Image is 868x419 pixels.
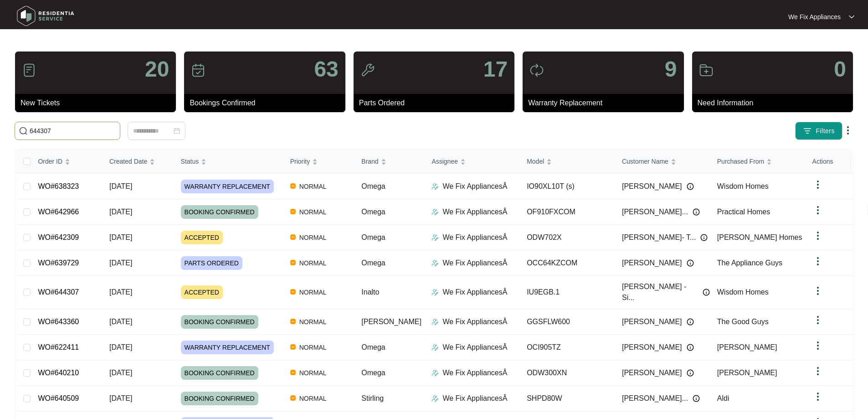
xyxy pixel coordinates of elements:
td: IU9EGB.1 [519,276,615,309]
span: Wisdom Homes [717,182,769,190]
span: [PERSON_NAME] [717,343,777,351]
th: Actions [805,150,853,174]
img: Info icon [703,289,710,296]
span: NORMAL [296,287,330,298]
span: Purchased From [717,156,764,166]
span: Inalto [361,288,379,296]
span: NORMAL [296,258,330,269]
img: Vercel Logo [290,395,296,401]
img: dropdown arrow [812,230,823,241]
p: Parts Ordered [359,98,514,109]
img: residentia service logo [14,2,77,30]
img: Info icon [687,318,694,326]
span: [PERSON_NAME] [622,367,682,378]
span: Omega [361,343,385,351]
span: Created Date [109,156,147,166]
img: Vercel Logo [290,260,296,265]
img: dropdown arrow [812,256,823,267]
span: NORMAL [296,181,330,192]
img: Info icon [693,208,700,216]
img: Assigner Icon [431,318,439,326]
span: Practical Homes [717,208,770,216]
span: Order ID [38,156,62,166]
p: New Tickets [21,98,176,109]
th: Status [174,150,283,174]
span: PARTS ORDERED [181,256,242,270]
p: Warranty Replacement [528,98,683,109]
span: WARRANTY REPLACEMENT [181,341,274,354]
span: Assignee [431,156,458,166]
span: [DATE] [109,288,132,296]
img: dropdown arrow [812,179,823,190]
span: Omega [361,259,385,267]
img: Assigner Icon [431,369,439,377]
img: Info icon [693,395,700,402]
img: Assigner Icon [431,208,439,216]
img: search-icon [19,126,28,135]
img: Info icon [687,259,694,267]
span: [PERSON_NAME] [622,316,682,327]
img: Vercel Logo [290,183,296,189]
span: [DATE] [109,369,132,377]
span: Aldi [717,394,729,402]
span: NORMAL [296,342,330,353]
span: [PERSON_NAME] [622,181,682,192]
span: Wisdom Homes [717,288,769,296]
img: icon [699,63,714,78]
th: Purchased From [710,150,805,174]
span: Omega [361,208,385,216]
span: [DATE] [109,208,132,216]
span: BOOKING CONFIRMED [181,205,258,219]
p: Need Information [698,98,853,109]
a: WO#642309 [38,233,79,241]
td: OCI905TZ [519,335,615,360]
p: We Fix Appliances [788,12,841,21]
p: Bookings Confirmed [190,98,345,109]
span: [DATE] [109,182,132,190]
img: Assigner Icon [431,344,439,351]
img: Info icon [700,234,708,241]
img: Info icon [687,369,694,377]
span: Model [527,156,544,166]
p: 20 [145,58,169,80]
p: We Fix AppliancesÂ [442,367,507,378]
span: [PERSON_NAME] [361,318,421,326]
a: WO#622411 [38,343,79,351]
p: We Fix AppliancesÂ [442,393,507,404]
span: [DATE] [109,233,132,241]
th: Brand [354,150,424,174]
p: We Fix AppliancesÂ [442,316,507,327]
span: Omega [361,233,385,241]
td: IO90XL10T (s) [519,174,615,199]
th: Priority [283,150,354,174]
span: [PERSON_NAME]... [622,207,688,217]
span: [PERSON_NAME] [622,258,682,269]
span: WARRANTY REPLACEMENT [181,180,274,193]
a: WO#638323 [38,182,79,190]
span: NORMAL [296,207,330,217]
span: [PERSON_NAME]... [622,393,688,404]
td: GGSFLW600 [519,309,615,335]
img: Vercel Logo [290,234,296,240]
img: icon [360,63,375,78]
img: Vercel Logo [290,319,296,324]
img: dropdown arrow [812,205,823,216]
th: Assignee [424,150,519,174]
img: Vercel Logo [290,209,296,214]
span: Status [181,156,199,166]
p: We Fix AppliancesÂ [442,232,507,243]
td: OCC64KZCOM [519,250,615,276]
p: We Fix AppliancesÂ [442,287,507,298]
p: 17 [483,58,508,80]
p: 0 [834,58,846,80]
span: [PERSON_NAME] Homes [717,233,802,241]
span: Filters [816,126,835,136]
th: Customer Name [615,150,710,174]
img: Assigner Icon [431,289,439,296]
img: Assigner Icon [431,395,439,402]
a: WO#639729 [38,259,79,267]
span: [DATE] [109,318,132,326]
span: The Good Guys [717,318,769,326]
span: NORMAL [296,232,330,243]
span: [DATE] [109,394,132,402]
